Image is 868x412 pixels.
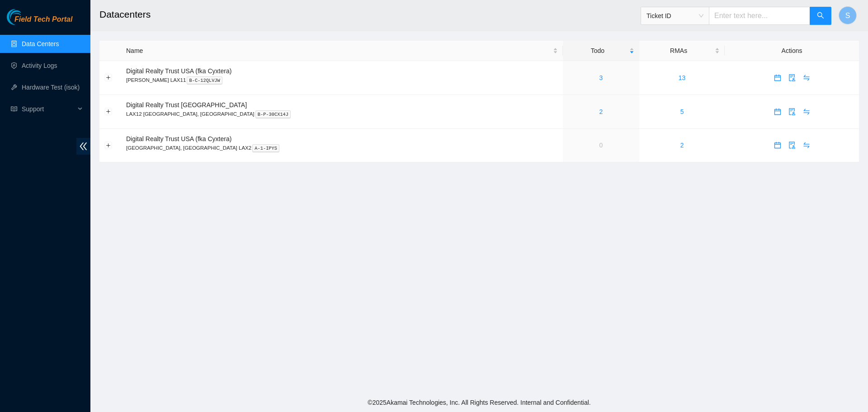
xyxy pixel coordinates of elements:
span: double-left [76,138,90,155]
button: Expand row [105,108,112,115]
a: audit [785,108,799,115]
span: Digital Realty Trust USA (fka Cyxtera) [126,135,231,142]
button: S [839,6,857,24]
kbd: A-1-IPYS [252,144,279,152]
button: swap [799,104,814,119]
span: search [817,12,824,20]
kbd: B-P-30CX14J [255,110,291,118]
a: swap [799,74,814,81]
span: S [845,10,850,21]
button: audit [785,138,799,152]
a: 13 [679,74,686,81]
a: 3 [599,74,603,81]
a: Akamai TechnologiesField Tech Portal [7,16,72,28]
span: Digital Realty Trust [GEOGRAPHIC_DATA] [126,101,247,109]
span: swap [800,108,813,115]
a: audit [785,74,799,81]
a: 2 [599,108,603,115]
a: swap [799,108,814,115]
span: Field Tech Portal [14,15,72,24]
button: calendar [770,104,785,119]
button: calendar [770,138,785,152]
span: swap [800,142,813,149]
a: Hardware Test (isok) [22,84,80,91]
button: audit [785,71,799,85]
a: 2 [680,142,684,149]
span: read [11,106,17,112]
button: swap [799,71,814,85]
button: Expand row [105,142,112,149]
a: calendar [770,142,785,149]
a: Data Centers [22,40,59,47]
span: swap [800,74,813,81]
a: 5 [680,108,684,115]
span: Ticket ID [646,9,703,23]
a: calendar [770,108,785,115]
button: audit [785,104,799,119]
button: Expand row [105,74,112,81]
a: audit [785,142,799,149]
span: Support [22,100,75,118]
input: Enter text here... [709,7,810,25]
a: Activity Logs [22,62,57,69]
p: LAX12 [GEOGRAPHIC_DATA], [GEOGRAPHIC_DATA] [126,110,558,118]
p: [PERSON_NAME] LAX11 [126,76,558,84]
a: calendar [770,74,785,81]
button: calendar [770,71,785,85]
button: search [810,7,831,25]
a: 0 [599,142,603,149]
th: Actions [725,41,859,61]
kbd: B-C-12QLVJW [187,76,222,85]
img: Akamai Technologies [7,9,46,25]
button: swap [799,138,814,152]
p: [GEOGRAPHIC_DATA], [GEOGRAPHIC_DATA] LAX2 [126,144,558,152]
span: Digital Realty Trust USA (fka Cyxtera) [126,67,231,75]
footer: © 2025 Akamai Technologies, Inc. All Rights Reserved. Internal and Confidential. [90,393,868,412]
a: swap [799,142,814,149]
